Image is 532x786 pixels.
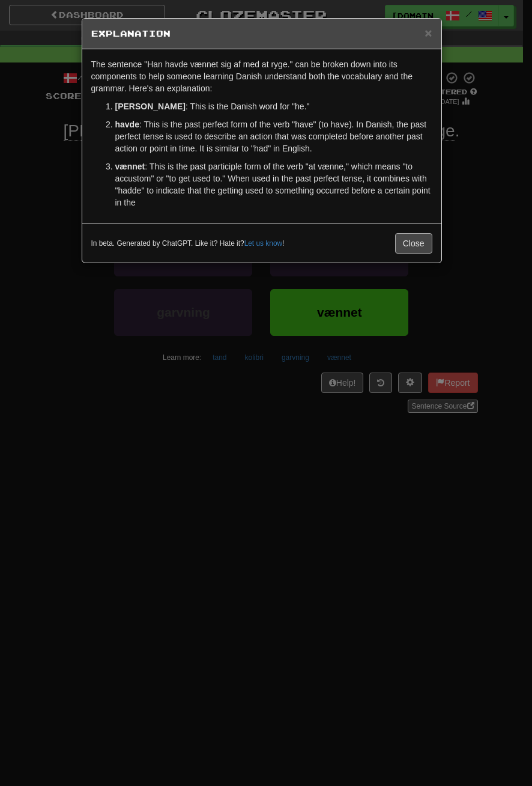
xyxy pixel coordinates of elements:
button: Close [425,26,432,39]
strong: vænnet [115,162,145,171]
p: : This is the Danish word for "he." [115,100,432,112]
small: In beta. Generated by ChatGPT. Like it? Hate it? ! [91,239,285,249]
h5: Explanation [91,28,432,40]
strong: havde [115,120,139,129]
span: × [425,26,432,40]
button: Close [395,233,432,254]
strong: [PERSON_NAME] [115,102,186,111]
p: : This is the past participle form of the verb "at vænne," which means "to accustom" or "to get u... [115,160,432,209]
a: Let us know [244,239,282,248]
p: The sentence "Han havde vænnet sig af med at ryge." can be broken down into its components to hel... [91,58,432,94]
p: : This is the past perfect form of the verb "have" (to have). In Danish, the past perfect tense i... [115,118,432,154]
